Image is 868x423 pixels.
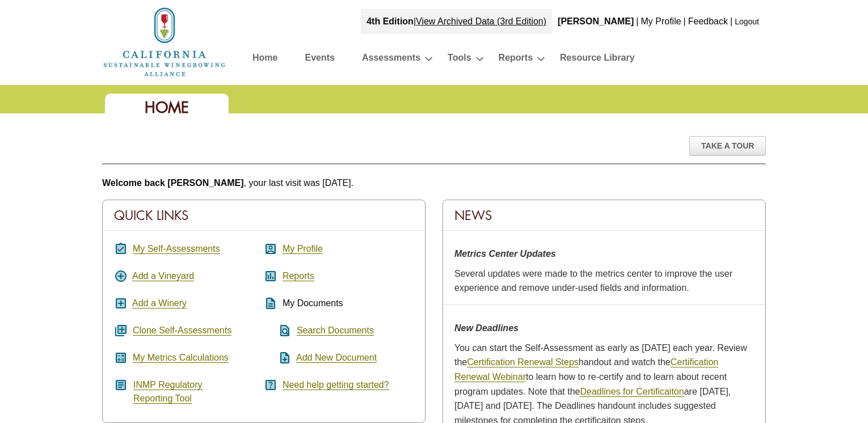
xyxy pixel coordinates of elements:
[133,380,203,404] a: INMP RegulatoryReporting Tool
[689,136,766,155] div: Take A Tour
[264,269,277,283] i: assessment
[102,6,227,78] img: logo_cswa2x.png
[580,387,684,397] a: Deadlines for Certificaiton
[132,271,194,281] a: Add a Vineyard
[454,269,732,293] span: Several updates were made to the metrics center to improve the user experience and remove under-u...
[635,9,639,34] div: |
[133,353,229,363] a: My Metrics Calculations
[448,50,471,70] a: Tools
[682,9,687,34] div: |
[283,298,343,308] span: My Documents
[114,269,128,283] i: add_circle
[102,176,766,191] p: , your last visit was [DATE].
[366,16,414,26] strong: 4th Edition
[560,50,635,70] a: Resource Library
[264,297,277,310] i: description
[454,357,718,382] a: Certification Renewal Webinar
[114,242,128,256] i: assignment_turned_in
[132,298,187,308] a: Add a Winery
[283,380,389,390] a: Need help getting started?
[688,16,728,26] a: Feedback
[102,36,227,46] a: Home
[735,17,759,26] a: Logout
[264,242,277,256] i: account_box
[296,353,377,363] a: Add New Document
[145,98,189,117] span: Home
[264,378,277,392] i: help_center
[443,200,765,231] div: News
[305,50,334,70] a: Events
[264,351,292,365] i: note_add
[264,324,292,337] i: find_in_page
[558,16,634,26] b: [PERSON_NAME]
[283,271,314,281] a: Reports
[114,351,128,365] i: calculate
[297,325,374,336] a: Search Documents
[133,325,231,336] a: Clone Self-Assessments
[467,357,579,367] a: Certification Renewal Steps
[102,178,244,188] b: Welcome back [PERSON_NAME]
[252,50,277,70] a: Home
[729,9,734,34] div: |
[133,244,220,254] a: My Self-Assessments
[362,50,420,70] a: Assessments
[103,200,425,231] div: Quick Links
[499,50,533,70] a: Reports
[416,16,546,26] a: View Archived Data (3rd Edition)
[114,324,128,337] i: queue
[114,297,128,310] i: add_box
[641,16,681,26] a: My Profile
[454,323,519,333] strong: New Deadlines
[114,378,128,392] i: article
[283,244,323,254] a: My Profile
[454,249,556,259] strong: Metrics Center Updates
[361,9,552,34] div: |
